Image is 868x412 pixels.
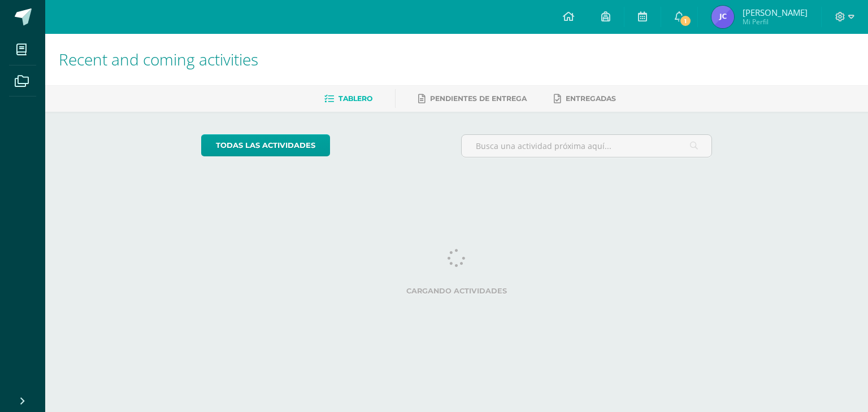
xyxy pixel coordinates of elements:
[743,17,808,27] span: Mi Perfil
[554,90,616,108] a: Entregadas
[324,90,372,108] a: Tablero
[679,15,692,27] span: 1
[201,134,330,156] a: todas las Actividades
[711,6,734,28] img: dc13916477827c5964e411bc3b1e6715.png
[743,7,808,18] span: [PERSON_NAME]
[338,94,372,103] span: Tablero
[201,287,713,295] label: Cargando actividades
[566,94,616,103] span: Entregadas
[59,49,258,70] span: Recent and coming activities
[418,90,527,108] a: Pendientes de entrega
[430,94,527,103] span: Pendientes de entrega
[462,135,712,157] input: Busca una actividad próxima aquí...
